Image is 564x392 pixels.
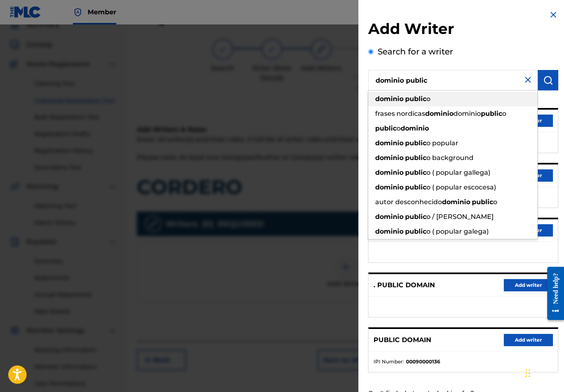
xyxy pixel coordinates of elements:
[375,95,403,103] strong: dominio
[523,353,564,392] iframe: Chat Widget
[375,169,403,176] strong: dominio
[426,169,490,176] span: o ( popular gallega)
[405,213,426,221] strong: public
[374,280,435,290] p: . PUBLIC DOMAIN
[374,358,404,365] span: IPI Number :
[375,198,442,206] span: autor desconhecido
[401,124,429,132] strong: dominio
[375,154,403,162] strong: dominio
[426,139,458,147] span: o popular
[88,7,116,17] span: Member
[453,110,481,117] span: dominio
[405,169,426,176] strong: public
[405,154,426,162] strong: public
[375,124,396,132] strong: public
[426,183,496,191] span: o ( popular escocesa)
[405,139,426,147] strong: public
[375,110,425,117] span: frases nordicas
[541,261,564,327] iframe: Resource Center
[396,124,401,132] span: o
[426,228,489,235] span: o ( popular galega)
[405,183,426,191] strong: public
[405,95,426,103] strong: public
[504,279,553,291] button: Add writer
[523,75,533,85] img: close
[504,334,553,346] button: Add writer
[426,154,473,162] span: o background
[405,228,426,235] strong: public
[375,139,403,147] strong: dominio
[375,228,403,235] strong: dominio
[525,361,530,385] div: Arrastrar
[426,213,494,221] span: o / [PERSON_NAME]
[375,213,403,221] strong: dominio
[523,353,564,392] div: Widget de chat
[472,198,493,206] strong: public
[378,47,453,56] label: Search for a writer
[502,110,506,117] span: o
[493,198,497,206] span: o
[374,335,431,345] p: PUBLIC DOMAIN
[425,110,453,117] strong: dominio
[368,70,538,90] input: Search writer's name or IPI Number
[73,7,83,17] img: Top Rightsholder
[426,95,430,103] span: o
[481,110,502,117] strong: public
[368,20,558,41] h2: Add Writer
[10,6,41,18] img: MLC Logo
[406,358,440,365] strong: 00090000136
[375,183,403,191] strong: dominio
[442,198,470,206] strong: dominio
[543,75,553,85] img: Search Works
